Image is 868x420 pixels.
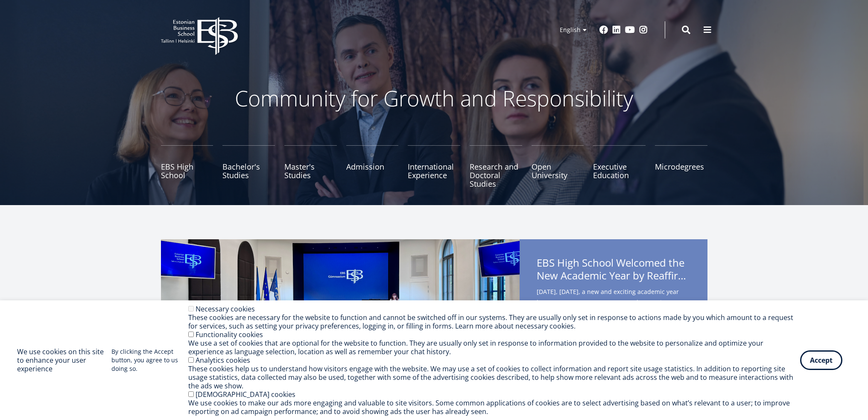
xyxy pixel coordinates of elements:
p: By clicking the Accept button, you agree to us doing so. [111,347,188,373]
a: Instagram [639,26,648,34]
a: Master's Studies [284,145,337,188]
img: a [161,239,520,402]
a: International Experience [408,145,460,188]
a: EBS High School [161,145,213,188]
a: Linkedin [612,26,621,34]
button: Accept [800,350,842,370]
a: Facebook [599,26,608,34]
a: Executive Education [593,145,646,188]
a: Research and Doctoral Studies [470,145,522,188]
h2: We use cookies on this site to enhance your user experience [17,347,111,373]
a: Bachelor's Studies [222,145,275,188]
a: Open University [532,145,584,188]
div: These cookies are necessary for the website to function and cannot be switched off in our systems... [188,313,800,330]
span: EBS High School Welcomed the [537,256,690,285]
div: These cookies help us to understand how visitors engage with the website. We may use a set of coo... [188,364,800,390]
a: Youtube [625,26,635,34]
div: We use a set of cookies that are optional for the website to function. They are usually only set ... [188,339,800,356]
label: [DEMOGRAPHIC_DATA] cookies [196,390,295,399]
label: Analytics cookies [196,355,250,365]
span: [DATE], [DATE], a new and exciting academic year began at [GEOGRAPHIC_DATA]. At the opening cerem... [537,286,690,343]
label: Functionality cookies [196,330,263,339]
a: Admission [346,145,399,188]
div: We use cookies to make our ads more engaging and valuable to site visitors. Some common applicati... [188,399,800,416]
label: Necessary cookies [196,304,255,314]
a: Microdegrees [655,145,707,188]
span: New Academic Year by Reaffirming Its Core Values [537,269,690,282]
p: Community for Growth and Responsibility [208,85,660,111]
